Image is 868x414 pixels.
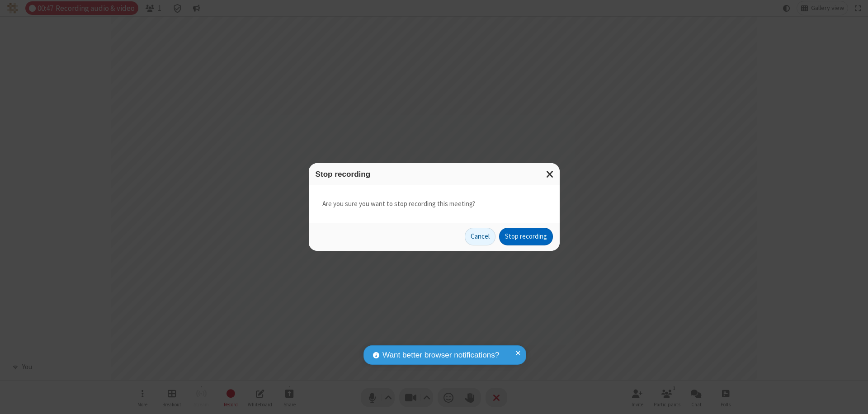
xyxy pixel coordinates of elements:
button: Cancel [465,228,495,246]
span: Want better browser notifications? [382,349,499,361]
h3: Stop recording [316,170,553,179]
button: Stop recording [499,228,553,246]
button: Close modal [541,163,560,185]
div: Are you sure you want to stop recording this meeting? [309,185,560,223]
